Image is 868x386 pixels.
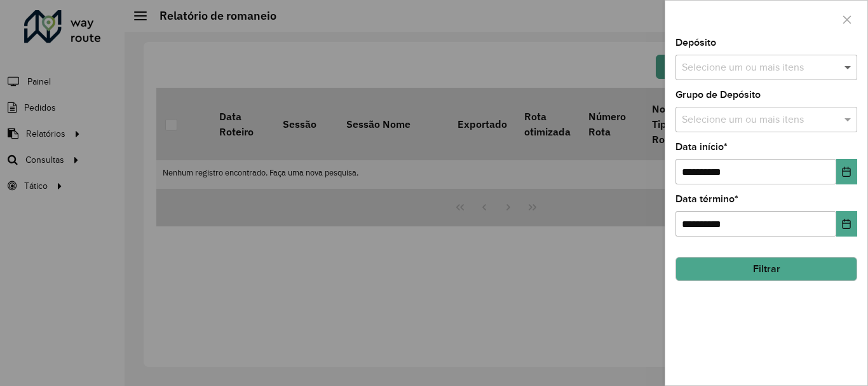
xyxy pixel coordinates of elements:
label: Depósito [675,35,716,50]
button: Choose Date [836,211,857,237]
label: Data início [675,139,728,155]
button: Choose Date [836,159,857,184]
button: Filtrar [675,257,857,281]
label: Data término [675,191,738,207]
label: Grupo de Depósito [675,87,761,102]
